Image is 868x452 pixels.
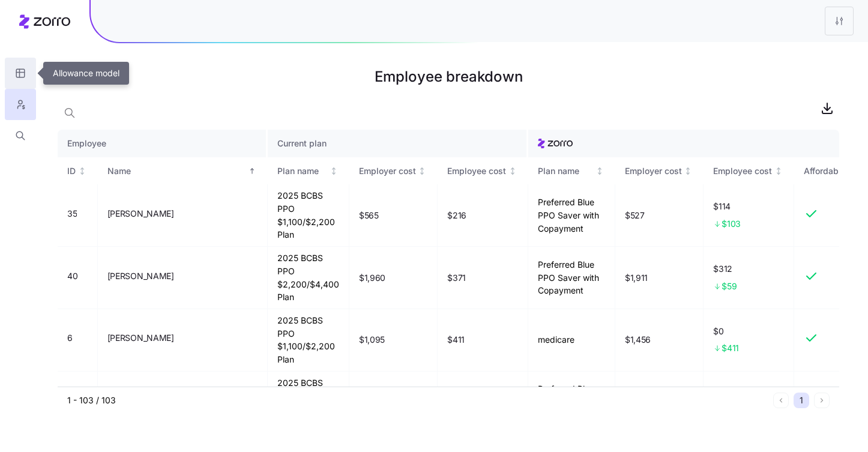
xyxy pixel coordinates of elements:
[418,167,426,175] div: Not sorted
[67,394,768,406] div: 1 - 103 / 103
[528,247,615,309] td: Preferred Blue PPO Saver with Copayment
[58,62,839,91] h1: Employee breakdown
[625,164,682,178] div: Employer cost
[359,272,385,284] span: $1,960
[713,325,784,337] span: $0
[67,332,73,344] span: 6
[438,157,528,185] th: Employee costNot sorted
[684,167,692,175] div: Not sorted
[268,372,349,434] td: 2025 BCBS HMO $2,200/$4,400 Plan
[722,280,737,292] span: $59
[248,167,256,175] div: Sorted ascending
[330,167,338,175] div: Not sorted
[508,167,517,175] div: Not sorted
[713,200,784,212] span: $114
[268,157,349,185] th: Plan nameNot sorted
[625,209,645,221] span: $527
[359,334,385,346] span: $1,095
[447,334,465,346] span: $411
[713,164,772,178] div: Employee cost
[107,164,246,178] div: Name
[528,157,615,185] th: Plan nameNot sorted
[538,164,594,178] div: Plan name
[794,393,809,408] button: 1
[804,164,846,178] div: Affordable
[78,167,86,175] div: Not sorted
[268,309,349,372] td: 2025 BCBS PPO $1,100/$2,200 Plan
[722,342,739,354] span: $411
[528,184,615,247] td: Preferred Blue PPO Saver with Copayment
[359,164,416,178] div: Employer cost
[447,164,506,178] div: Employee cost
[268,184,349,247] td: 2025 BCBS PPO $1,100/$2,200 Plan
[359,209,379,221] span: $565
[268,247,349,309] td: 2025 BCBS PPO $2,200/$4,400 Plan
[447,209,466,221] span: $216
[107,270,174,282] span: [PERSON_NAME]
[625,272,648,284] span: $1,911
[98,157,268,185] th: NameSorted ascending
[67,164,76,178] div: ID
[774,167,783,175] div: Not sorted
[615,157,704,185] th: Employer costNot sorted
[67,270,77,282] span: 40
[107,208,174,220] span: [PERSON_NAME]
[58,130,268,157] th: Employee
[107,332,174,344] span: [PERSON_NAME]
[713,263,784,275] span: $312
[625,334,651,346] span: $1,456
[277,164,328,178] div: Plan name
[722,218,741,230] span: $103
[268,130,528,157] th: Current plan
[58,157,98,185] th: IDNot sorted
[349,157,438,185] th: Employer costNot sorted
[794,157,866,185] th: AffordableNot sorted
[814,393,830,408] button: Next page
[528,372,615,434] td: Preferred Blue PPO Saver with Copayment
[704,157,794,185] th: Employee costNot sorted
[447,272,466,284] span: $371
[773,393,789,408] button: Previous page
[528,309,615,372] td: medicare
[595,167,604,175] div: Not sorted
[67,208,77,220] span: 35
